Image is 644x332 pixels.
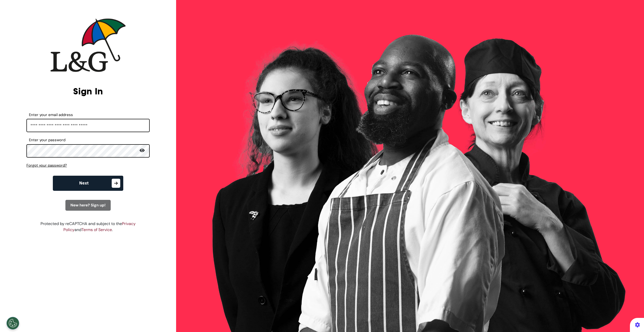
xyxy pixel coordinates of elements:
[26,112,150,118] label: Enter your email address
[79,181,89,185] span: Next
[63,221,136,232] a: Privacy Policy
[53,176,123,191] button: Next
[26,86,150,97] h2: Sign In
[7,317,19,329] button: Open Preferences
[82,227,112,232] a: Terms of Service
[26,163,67,168] span: Forgot your password?
[26,221,150,233] div: Protected by reCAPTCHA and subject to the and .
[50,18,126,72] img: company logo
[70,203,106,208] span: New here? Sign up!
[26,137,150,143] label: Enter your password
